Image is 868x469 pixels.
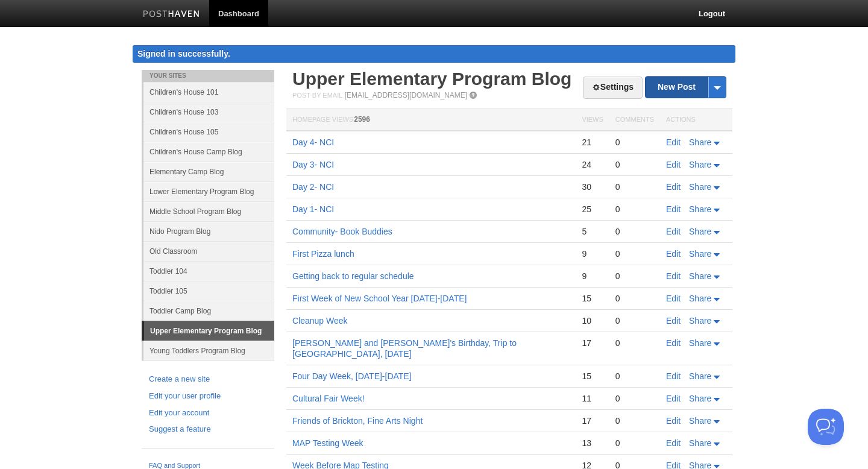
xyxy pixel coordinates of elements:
a: Upper Elementary Program Blog [292,69,571,89]
div: 17 [582,415,603,426]
a: Edit [666,137,681,147]
span: Share [689,137,711,147]
span: Share [689,316,711,326]
a: Edit [666,316,681,326]
a: Edit [666,271,681,281]
div: 15 [582,371,603,382]
a: Community- Book Buddies [292,227,392,236]
div: 0 [615,315,654,326]
th: Homepage Views [286,109,576,131]
a: Day 2- NCI [292,182,334,192]
a: Lower Elementary Program Blog [143,181,274,201]
a: MAP Testing Week [292,438,363,448]
div: 0 [615,371,654,382]
a: Edit [666,416,681,426]
div: 15 [582,293,603,304]
a: Cleanup Week [292,316,348,326]
div: 0 [615,393,654,404]
span: Post by Email [292,92,342,99]
div: 24 [582,159,603,170]
div: 0 [615,338,654,348]
a: Edit [666,371,681,381]
span: Share [689,182,711,192]
a: First Pizza lunch [292,249,354,259]
div: 0 [615,137,654,148]
a: Edit your account [149,407,267,420]
a: Edit [666,394,681,403]
div: 9 [582,271,603,282]
li: Your Sites [142,70,274,82]
a: Toddler 104 [143,261,274,281]
th: Views [576,109,609,131]
a: Middle School Program Blog [143,201,274,221]
div: 0 [615,159,654,170]
a: Edit [666,182,681,192]
div: 13 [582,438,603,449]
a: Settings [583,77,643,99]
div: 0 [615,204,654,215]
div: 9 [582,248,603,259]
a: First Week of New School Year [DATE]-[DATE] [292,294,467,303]
span: Share [689,438,711,448]
a: Day 1- NCI [292,204,334,214]
a: Toddler Camp Blog [143,301,274,321]
div: 10 [582,315,603,326]
a: Edit [666,227,681,236]
a: Edit [666,249,681,259]
div: 11 [582,393,603,404]
a: Elementary Camp Blog [143,162,274,181]
a: Young Toddlers Program Blog [143,341,274,360]
a: Getting back to regular schedule [292,271,414,281]
a: Day 4- NCI [292,137,334,147]
a: New Post [646,77,726,98]
div: 0 [615,271,654,282]
a: Suggest a feature [149,423,267,436]
span: Share [689,204,711,214]
span: 2596 [354,115,370,124]
div: 21 [582,137,603,148]
a: Day 3- NCI [292,160,334,169]
a: Old Classroom [143,241,274,261]
span: Share [689,371,711,381]
div: 5 [582,226,603,237]
div: Signed in successfully. [133,45,735,63]
span: Share [689,271,711,281]
a: Children's House Camp Blog [143,142,274,162]
img: Posthaven-bar [143,10,200,19]
div: 0 [615,248,654,259]
a: Children's House 103 [143,102,274,122]
a: Edit your user profile [149,390,267,403]
a: Friends of Brickton, Fine Arts Night [292,416,423,426]
a: Toddler 105 [143,281,274,301]
a: Edit [666,438,681,448]
div: 30 [582,181,603,192]
a: Children's House 105 [143,122,274,142]
a: [EMAIL_ADDRESS][DOMAIN_NAME] [345,91,467,99]
span: Share [689,394,711,403]
a: Nido Program Blog [143,221,274,241]
a: [PERSON_NAME] and [PERSON_NAME]'s Birthday, Trip to [GEOGRAPHIC_DATA], [DATE] [292,338,517,359]
a: Children's House 101 [143,82,274,102]
a: Upper Elementary Program Blog [144,321,274,341]
a: Edit [666,294,681,303]
span: Share [689,294,711,303]
div: 17 [582,338,603,348]
span: Share [689,416,711,426]
a: Edit [666,338,681,348]
div: 0 [615,293,654,304]
th: Comments [609,109,660,131]
div: 0 [615,181,654,192]
div: 25 [582,204,603,215]
a: Create a new site [149,373,267,386]
a: Edit [666,204,681,214]
div: 0 [615,415,654,426]
span: Share [689,249,711,259]
div: 0 [615,226,654,237]
th: Actions [660,109,732,131]
span: Share [689,160,711,169]
a: Edit [666,160,681,169]
a: Cultural Fair Week! [292,394,365,403]
a: Four Day Week, [DATE]-[DATE] [292,371,412,381]
div: 0 [615,438,654,449]
span: Share [689,227,711,236]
